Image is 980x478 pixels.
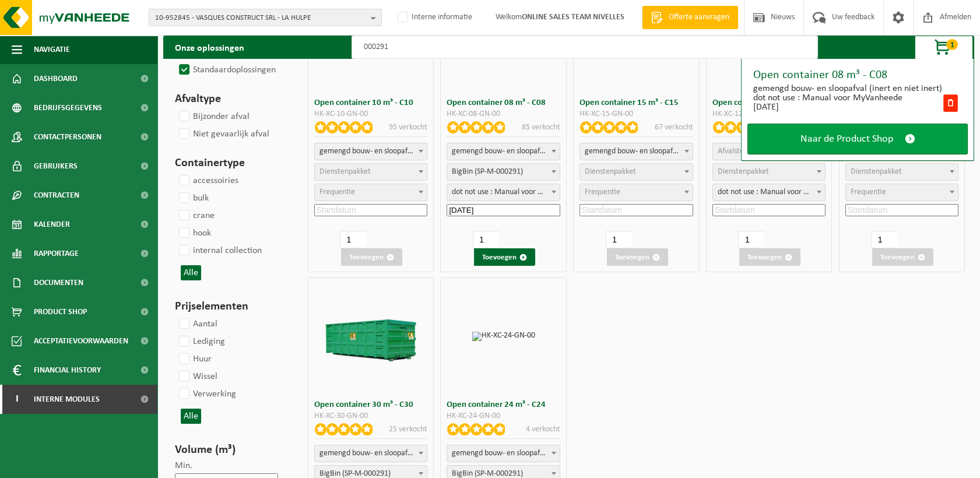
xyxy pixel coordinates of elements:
input: 1 [473,231,499,248]
button: Toevoegen [739,248,800,266]
span: gemengd bouw- en sloopafval (inert en niet inert) [580,143,692,160]
span: Kalender [34,210,70,239]
div: HK-XC-10-GN-00 [314,110,427,118]
a: Offerte aanvragen [642,6,738,29]
div: HK-XC-15-GN-00 [579,110,693,118]
label: internal collection [177,242,262,259]
span: Product Shop [34,297,87,326]
label: bulk [177,189,209,207]
label: Wissel [177,368,217,385]
button: 10-952845 - VASQUES CONSTRUCT SRL - LA HULPE [149,9,382,26]
span: gemengd bouw- en sloopafval (inert en niet inert) [314,143,427,160]
span: Bedrijfsgegevens [34,93,102,122]
strong: ONLINE SALES TEAM NIVELLES [522,13,624,22]
span: Documenten [34,268,83,297]
div: [DATE] [753,103,942,112]
h3: Prijselementen [175,298,287,315]
span: Dienstenpakket [718,167,769,176]
label: Lediging [177,333,225,350]
label: Verwerking [177,385,236,403]
span: gemengd bouw- en sloopafval (inert en niet inert) [447,445,560,462]
a: Naar de Product Shop [747,124,968,154]
h3: Open container 10 m³ - C10 [314,99,427,107]
span: gemengd bouw- en sloopafval (inert en niet inert) [447,143,560,160]
p: 25 verkocht [389,423,427,435]
span: Dashboard [34,64,78,93]
label: Standaardoplossingen [177,61,276,79]
span: Contactpersonen [34,122,101,152]
span: Contracten [34,181,79,210]
span: gemengd bouw- en sloopafval (inert en niet inert) [314,445,427,462]
h3: Containertype [175,154,287,172]
div: Open container 08 m³ - C08 [753,69,959,81]
h3: Open container 08 m³ - C08 [447,99,560,107]
span: Dienstenpakket [851,167,902,176]
span: Acceptatievoorwaarden [34,326,128,356]
span: Naar de Product Shop [800,133,893,145]
input: Zoeken [352,36,818,59]
h3: Volume (m³) [175,441,287,459]
span: gemengd bouw- en sloopafval (inert en niet inert) [447,445,559,462]
label: Huur [177,350,212,368]
input: 1 [738,231,764,248]
span: Interne modules [34,385,100,414]
div: HK-XC-24-GN-00 [447,412,560,420]
button: Toevoegen [474,248,535,266]
label: Aantal [177,315,217,333]
h3: Afvaltype [175,90,287,108]
span: dot not use : Manual voor MyVanheede [712,184,826,201]
h3: Open container 15 m³ - C15 [579,99,693,107]
button: Alle [181,409,201,424]
span: gemengd bouw- en sloopafval (inert en niet inert) [447,143,559,160]
span: BigBin (SP-M-000291) [447,163,560,181]
span: Frequentie [319,188,355,196]
span: 10-952845 - VASQUES CONSTRUCT SRL - LA HULPE [155,9,366,27]
div: HK-XC-08-GN-00 [447,110,560,118]
label: crane [177,207,215,224]
p: 67 verkocht [655,121,693,133]
input: 1 [871,231,897,248]
label: hook [177,224,211,242]
div: HK-XC-30-GN-00 [314,412,427,420]
button: Toevoegen [872,248,933,266]
span: Gebruikers [34,152,78,181]
div: dot not use : Manual voor MyVanheede [753,93,942,103]
input: Startdatum [579,204,693,216]
label: Interne informatie [395,9,472,26]
input: Startdatum [314,204,427,216]
h2: Onze oplossingen [163,36,256,59]
img: HK-XC-24-GN-00 [472,332,535,341]
p: 85 verkocht [522,121,560,133]
span: gemengd bouw- en sloopafval (inert en niet inert) [315,143,427,160]
span: Financial History [34,356,101,385]
span: Dienstenpakket [319,167,371,176]
span: 1 [946,39,958,50]
span: Dienstenpakket [585,167,636,176]
input: Startdatum [712,204,826,216]
input: Startdatum [845,204,958,216]
span: Rapportage [34,239,79,268]
div: HK-XC-12-GN-00 [712,110,826,118]
button: 1 [915,36,973,59]
label: Min. [175,461,192,470]
input: 1 [340,231,366,248]
button: Alle [181,265,201,280]
h3: Open container 12 m³ - C12 [712,99,826,107]
span: Frequentie [851,188,886,196]
div: gemengd bouw- en sloopafval (inert en niet inert) [753,84,942,93]
label: Niet gevaarlijk afval [177,125,269,143]
label: accessoiries [177,172,238,189]
p: 4 verkocht [526,423,560,435]
label: Bijzonder afval [177,108,250,125]
span: dot not use : Manual voor MyVanheede [447,184,560,201]
input: Startdatum [447,204,560,216]
span: gemengd bouw- en sloopafval (inert en niet inert) [315,445,427,462]
p: 95 verkocht [389,121,427,133]
input: 1 [606,231,632,248]
span: dot not use : Manual voor MyVanheede [447,184,559,201]
span: BigBin (SP-M-000291) [447,164,559,180]
span: gemengd bouw- en sloopafval (inert en niet inert) [579,143,693,160]
h3: Open container 24 m³ - C24 [447,400,560,409]
button: Toevoegen [607,248,668,266]
button: Toevoegen [341,248,402,266]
